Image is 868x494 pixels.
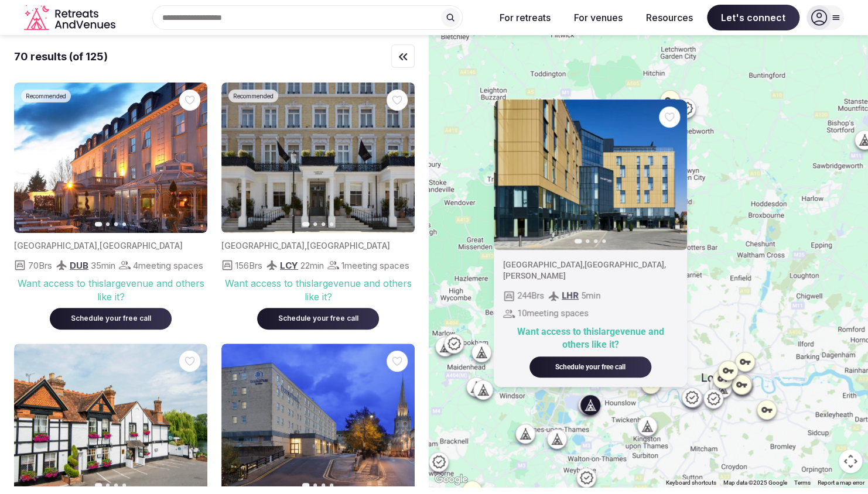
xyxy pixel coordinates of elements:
a: Report a map error [818,479,864,486]
button: Go to slide 1 [95,222,102,227]
button: Go to slide 2 [106,483,110,487]
img: Featured image for venue [494,100,687,250]
button: Go to slide 2 [313,222,317,226]
span: , [97,241,100,251]
span: 156 Brs [235,259,262,272]
span: [GEOGRAPHIC_DATA] [100,241,183,251]
span: LCY [280,260,298,271]
span: Map data ©2025 Google [723,479,787,486]
div: Want access to this large venue and others like it? [14,277,207,303]
img: Featured image for venue [14,344,207,494]
span: 1 meeting spaces [341,259,409,272]
span: , [664,260,666,269]
button: Go to slide 2 [106,222,110,226]
span: 10 meeting spaces [517,307,589,320]
button: Go to slide 4 [602,239,606,243]
a: Schedule your free call [257,311,379,323]
a: Schedule your free call [529,363,651,371]
button: Go to slide 1 [575,239,582,243]
div: Schedule your free call [544,362,637,372]
button: Go to slide 3 [114,483,118,487]
button: Go to slide 1 [302,222,310,227]
button: Go to slide 2 [586,239,589,243]
button: Go to slide 1 [95,483,102,488]
div: 70 results (of 125) [14,49,108,64]
button: Go to slide 1 [302,483,310,488]
span: , [583,260,585,269]
span: [GEOGRAPHIC_DATA] [14,241,97,251]
button: Go to slide 3 [322,222,325,226]
span: 22 min [300,259,324,272]
div: Schedule your free call [271,314,365,324]
a: Terms (opens in new tab) [794,479,811,486]
span: 5 min [581,290,600,302]
a: Visit the homepage [24,5,118,31]
button: For retreats [490,5,560,30]
span: [PERSON_NAME] [503,271,566,280]
button: Go to slide 4 [122,483,126,487]
a: Schedule your free call [50,311,172,323]
span: [GEOGRAPHIC_DATA] [585,260,664,269]
span: Let's connect [707,5,799,30]
button: Go to slide 3 [114,222,118,226]
img: Google [432,472,470,487]
span: 244 Brs [517,290,544,302]
span: [GEOGRAPHIC_DATA] [307,241,390,251]
div: Recommended [228,90,278,102]
button: Resources [637,5,702,30]
button: For venues [565,5,632,30]
span: LHR [562,290,579,301]
span: Recommended [233,92,274,100]
button: Keyboard shortcuts [666,479,716,487]
button: Go to slide 4 [330,483,333,487]
span: 70 Brs [28,259,52,272]
button: Go to slide 2 [313,483,317,487]
span: , [305,241,307,251]
button: Go to slide 4 [330,222,333,226]
span: DUB [70,260,88,271]
img: Featured image for venue [221,344,415,494]
button: Go to slide 3 [322,483,325,487]
img: Featured image for venue [14,83,207,233]
svg: Retreats and Venues company logo [24,5,118,31]
div: Want access to this large venue and others like it? [503,325,678,352]
span: [GEOGRAPHIC_DATA] [221,241,305,251]
button: Go to slide 4 [122,222,126,226]
span: Recommended [26,92,66,100]
img: Featured image for venue [221,83,415,233]
a: Open this area in Google Maps (opens a new window) [432,472,470,487]
span: [GEOGRAPHIC_DATA] [503,260,583,269]
span: 4 meeting spaces [133,259,203,272]
div: Schedule your free call [64,314,158,324]
div: Want access to this large venue and others like it? [221,277,415,303]
div: Recommended [21,90,71,102]
span: 35 min [91,259,115,272]
button: Map camera controls [839,450,862,473]
button: Go to slide 3 [594,239,597,243]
